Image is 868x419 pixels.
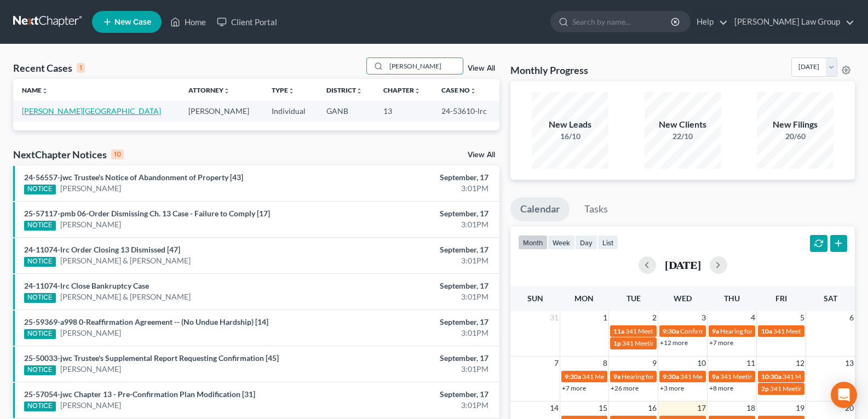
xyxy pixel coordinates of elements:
a: Typeunfold_more [272,86,295,94]
td: 24-53610-lrc [433,101,499,121]
td: Individual [263,101,318,121]
span: 19 [795,401,806,415]
div: NextChapter Notices [13,148,124,161]
span: 10 [696,357,707,370]
span: Confirmation Hearing for [PERSON_NAME] [680,327,806,335]
span: 341 Meeting for [PERSON_NAME] [720,372,819,381]
div: NOTICE [24,329,56,339]
span: New Case [114,18,151,26]
a: Client Portal [211,12,283,32]
div: NOTICE [24,257,56,267]
div: New Leads [532,118,608,131]
a: 25-50033-jwc Trustee's Supplemental Report Requesting Confirmation [45] [24,353,279,363]
span: 4 [750,311,756,324]
div: NOTICE [24,365,56,375]
i: unfold_more [42,88,48,94]
a: Chapterunfold_more [383,86,421,94]
div: September, 17 [341,244,488,255]
div: 3:01PM [341,364,488,375]
span: 7 [553,357,560,370]
button: week [548,235,575,250]
span: 341 Meeting for [PERSON_NAME] [625,327,724,335]
div: September, 17 [341,280,488,291]
button: month [518,235,548,250]
div: 16/10 [532,131,608,142]
div: 10 [111,150,124,159]
span: Sun [527,294,543,303]
a: Attorneyunfold_more [188,86,230,94]
div: 3:01PM [341,400,488,411]
div: 3:01PM [341,255,488,266]
span: Fri [775,294,787,303]
span: 8 [602,357,608,370]
a: [PERSON_NAME] & [PERSON_NAME] [60,291,191,302]
span: 3 [700,311,707,324]
div: September, 17 [341,172,488,183]
a: Nameunfold_more [22,86,48,94]
span: Hearing for Kannathaporn [PERSON_NAME] [720,327,849,335]
span: 9:30a [663,372,679,381]
span: 15 [597,401,608,415]
td: 13 [375,101,433,121]
span: 9a [613,372,620,381]
i: unfold_more [356,88,363,94]
a: Districtunfold_more [326,86,363,94]
span: 9:30a [663,327,679,335]
span: 6 [848,311,855,324]
div: New Clients [645,118,721,131]
div: 3:01PM [341,291,488,302]
div: 3:01PM [341,328,488,338]
a: 24-56557-jwc Trustee's Notice of Abandonment of Property [43] [24,173,243,182]
a: [PERSON_NAME] [60,328,121,338]
i: unfold_more [288,88,295,94]
div: 3:01PM [341,219,488,230]
input: Search by name... [572,12,672,32]
div: NOTICE [24,221,56,231]
span: Tue [626,294,641,303]
button: list [597,235,618,250]
a: Tasks [574,197,618,221]
a: [PERSON_NAME] [60,364,121,375]
div: NOTICE [24,293,56,303]
a: 25-59369-a998 0-Reaffirmation Agreement -- (No Undue Hardship) [14] [24,317,268,326]
button: day [575,235,597,250]
a: +26 more [611,384,639,392]
a: Help [691,12,728,32]
td: [PERSON_NAME] [180,101,263,121]
div: 20/60 [757,131,833,142]
span: 18 [745,401,756,415]
span: 12 [795,357,806,370]
a: Calendar [510,197,570,221]
a: +12 more [660,338,688,347]
a: [PERSON_NAME][GEOGRAPHIC_DATA] [22,106,161,116]
span: Mon [574,294,594,303]
span: 10:30a [761,372,781,381]
i: unfold_more [470,88,476,94]
a: Home [165,12,211,32]
div: Recent Cases [13,61,85,74]
div: September, 17 [341,317,488,328]
div: NOTICE [24,185,56,194]
a: 25-57054-jwc Chapter 13 - Pre-Confirmation Plan Modification [31] [24,389,255,399]
i: unfold_more [414,88,421,94]
span: 10a [761,327,772,335]
a: 25-57117-pmb 06-Order Dismissing Ch. 13 Case - Failure to Comply [17] [24,209,270,218]
div: NOTICE [24,401,56,411]
a: 24-11074-lrc Order Closing 13 Dismissed [47] [24,245,180,254]
span: 341 Meeting for [PERSON_NAME] [622,339,721,347]
span: Wed [674,294,692,303]
span: Hearing for [PERSON_NAME] [622,372,707,381]
a: View All [468,65,495,72]
a: View All [468,151,495,159]
div: September, 17 [341,389,488,400]
div: 3:01PM [341,183,488,194]
span: 9a [712,372,719,381]
span: 5 [799,311,806,324]
input: Search by name... [386,58,463,74]
span: 2p [761,384,769,393]
h2: [DATE] [665,259,701,271]
td: GANB [318,101,375,121]
a: [PERSON_NAME] [60,219,121,230]
span: 9 [651,357,658,370]
a: [PERSON_NAME] [60,400,121,411]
